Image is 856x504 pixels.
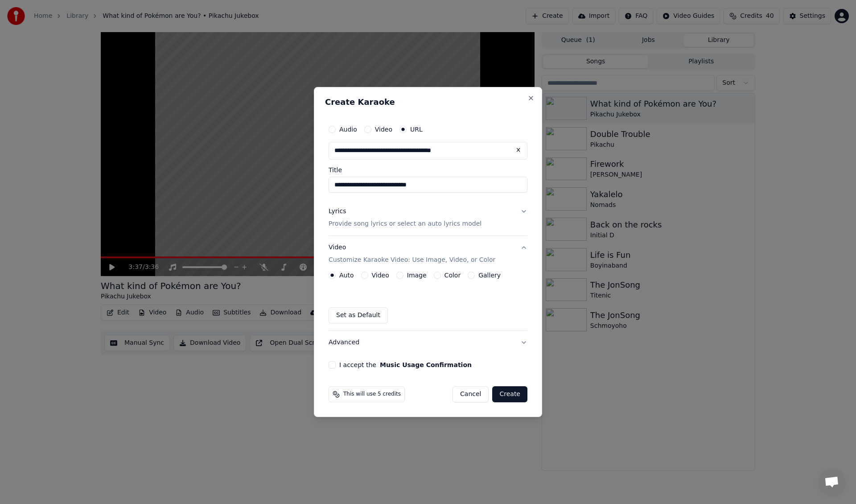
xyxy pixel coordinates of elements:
label: Audio [339,126,357,132]
div: Lyrics [329,207,346,216]
span: This will use 5 credits [343,391,401,398]
label: Video [375,126,392,132]
button: I accept the [380,362,472,368]
div: Video [329,243,495,264]
label: Title [329,167,527,173]
label: Gallery [478,272,501,278]
div: VideoCustomize Karaoke Video: Use Image, Video, or Color [329,272,527,330]
button: VideoCustomize Karaoke Video: Use Image, Video, or Color [329,236,527,272]
button: Set as Default [329,307,388,323]
p: Customize Karaoke Video: Use Image, Video, or Color [329,256,495,264]
label: Video [372,272,389,278]
p: Provide song lyrics or select an auto lyrics model [329,219,481,228]
label: Color [444,272,461,278]
h2: Create Karaoke [325,98,531,106]
button: LyricsProvide song lyrics or select an auto lyrics model [329,200,527,235]
button: Create [492,386,527,402]
button: Cancel [453,386,489,402]
label: URL [410,126,423,132]
label: Auto [339,272,354,278]
label: Image [407,272,427,278]
label: I accept the [339,362,472,368]
button: Advanced [329,331,527,354]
